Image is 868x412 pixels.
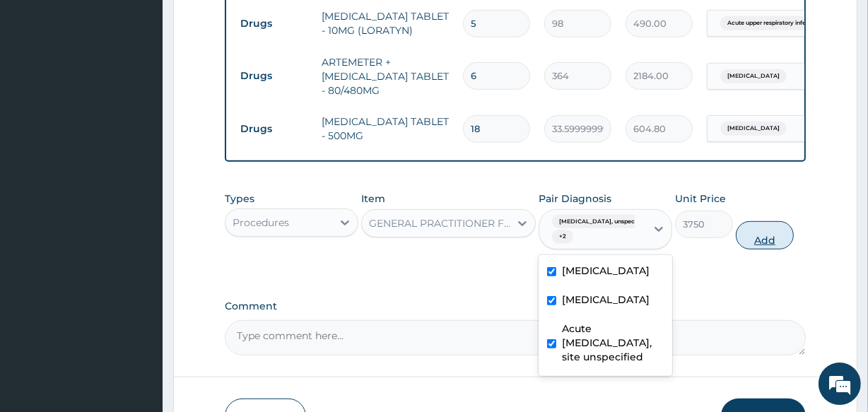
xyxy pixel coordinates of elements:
[369,216,510,230] div: GENERAL PRACTITIONER FIRST OUTPATIENT CONSULTATION
[315,2,456,45] td: [MEDICAL_DATA] TABLET - 10MG (LORATYN)
[552,230,573,244] span: + 2
[539,192,611,206] label: Pair Diagnosis
[233,63,315,89] td: Drugs
[315,107,456,150] td: [MEDICAL_DATA] TABLET - 500MG
[552,215,646,229] span: [MEDICAL_DATA], unspec...
[232,7,266,41] div: Minimize live chat window
[74,79,237,98] div: Chat with us now
[736,221,794,249] button: Add
[562,264,650,278] label: [MEDICAL_DATA]
[562,293,650,307] label: [MEDICAL_DATA]
[720,122,787,136] span: [MEDICAL_DATA]
[225,300,805,312] label: Comment
[82,119,195,261] span: We're online!
[315,48,456,105] td: ARTEMETER + [MEDICAL_DATA] TABLET - 80/480MG
[225,193,254,205] label: Types
[26,71,57,106] img: d_794563401_company_1708531726252_794563401
[7,268,269,317] textarea: Type your message and hit 'Enter'
[562,322,664,364] label: Acute [MEDICAL_DATA], site unspecified
[361,192,385,206] label: Item
[233,216,289,230] div: Procedures
[720,69,787,83] span: [MEDICAL_DATA]
[233,11,315,37] td: Drugs
[720,16,823,30] span: Acute upper respiratory infect...
[233,116,315,142] td: Drugs
[675,192,726,206] label: Unit Price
